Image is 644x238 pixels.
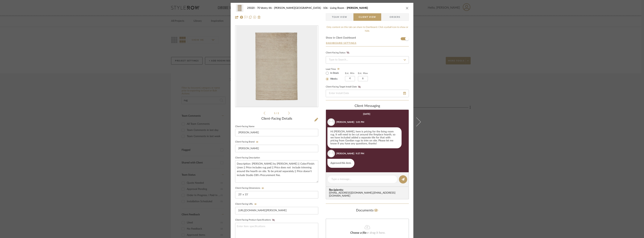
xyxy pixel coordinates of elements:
[358,72,368,75] label: Est. Max
[326,56,409,64] input: Type to Search…
[405,6,409,10] button: close
[260,187,265,190] button: Client-Facing Dimensions
[326,25,409,33] div: Only content on this tab can share to Dashboard. Click eyeball icon to show or hide.
[326,90,409,97] input: Enter Install Date
[235,4,244,12] img: c273ae4c-3b91-4e69-b81c-565b98614a09_48x40.jpg
[235,191,318,198] input: Enter item dimensions
[327,118,335,126] img: user_avatar.png
[357,86,362,88] button: Client-Facing Target Install Date
[235,145,318,152] input: Enter Client-Facing Brand
[326,51,350,55] div: Client-Facing Status
[258,16,261,19] img: Remove from project
[235,126,254,128] label: Client-Facing Name
[356,152,364,155] div: 9:57 PM
[235,141,260,143] label: Client-Facing Brand
[271,219,276,221] button: Client-Facing Product Specifications
[326,67,345,71] label: Lead Time
[235,129,318,136] input: Enter Client-Facing Item Name
[350,231,366,234] span: Choose a file
[336,152,354,155] div: [PERSON_NAME]
[235,203,258,205] label: Client-Facing URL
[327,127,402,148] div: Hi [PERSON_NAME], here is pricing for the living room rug. It will need to be cut around the fire...
[235,26,318,107] div: 0
[363,113,370,115] div: [DATE]
[326,86,362,88] label: Client-Facing Target Install Date
[345,72,355,75] label: Est. Min
[327,150,335,157] img: user_avatar.png
[347,7,368,9] span: [PERSON_NAME]
[385,13,405,21] span: Orders
[326,71,345,81] mat-radio-group: Select item type
[235,117,318,121] div: Client-Facing Details
[323,7,347,9] span: 106 - Living Room
[329,188,407,192] span: Recipients:
[253,203,258,205] button: Client-Facing URL
[366,231,385,234] span: or drag it here.
[329,72,339,75] label: In Stock
[274,112,276,114] span: 1
[235,187,265,190] label: Client-Facing Dimensions
[326,207,409,213] div: Documents
[247,7,323,9] span: 25020 - 70 Vestry 4A - [PERSON_NAME][GEOGRAPHIC_DATA]
[356,120,364,124] div: 1:01 PM
[336,67,341,71] button: Lead Time
[336,120,354,124] div: [PERSON_NAME]
[327,159,354,168] div: Approved this item.
[276,112,278,114] span: /
[332,13,347,21] span: Team View
[326,104,409,108] div: client Messaging
[235,219,276,221] label: Client-Facing Product Specifications
[278,112,280,114] span: 2
[255,141,260,143] button: Client-Facing Brand
[329,192,407,198] div: [EMAIL_ADDRESS][DOMAIN_NAME] , [EMAIL_ADDRESS][DOMAIN_NAME]
[235,157,260,159] label: Client-Facing Description
[326,41,357,45] button: Dashboard Settings
[359,13,376,21] span: Client View
[235,207,318,214] input: Enter item URL
[236,26,317,107] img: c273ae4c-3b91-4e69-b81c-565b98614a09_436x436.jpg
[329,77,338,81] label: Weeks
